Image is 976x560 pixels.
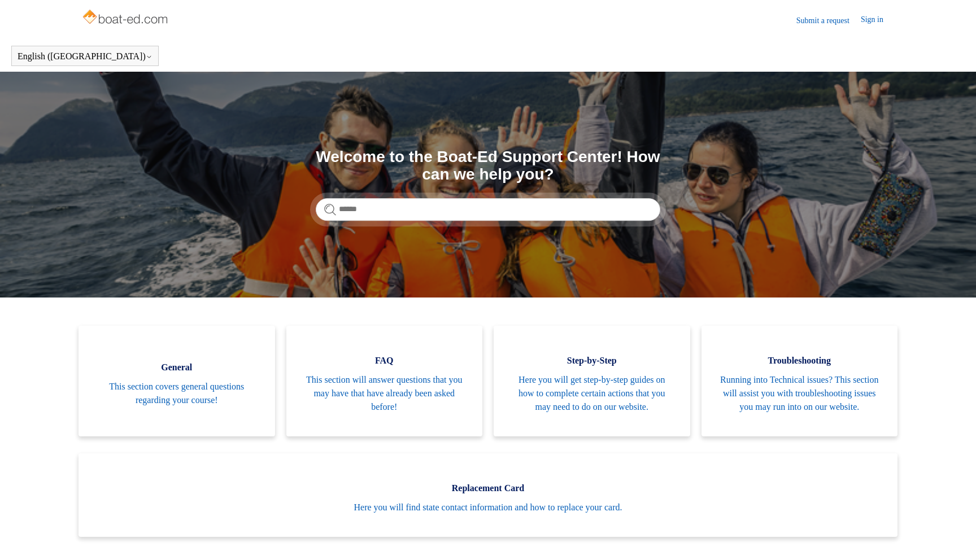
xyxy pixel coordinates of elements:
img: Boat-Ed Help Center home page [81,7,171,29]
span: Step-by-Step [511,354,673,368]
a: Submit a request [796,15,861,27]
h1: Welcome to the Boat-Ed Support Center! How can we help you? [316,148,660,183]
span: FAQ [303,354,466,368]
span: This section will answer questions that you may have that have already been asked before! [303,373,466,414]
span: Here you will find state contact information and how to replace your card. [95,501,881,514]
div: Live chat [938,522,968,552]
span: General [95,361,258,374]
a: FAQ This section will answer questions that you may have that have already been asked before! [286,326,483,436]
span: Here you will get step-by-step guides on how to complete certain actions that you may need to do ... [511,373,673,414]
span: Replacement Card [95,482,881,495]
span: Troubleshooting [718,354,881,368]
span: This section covers general questions regarding your course! [95,380,258,407]
span: Running into Technical issues? This section will assist you with troubleshooting issues you may r... [718,373,881,414]
button: English ([GEOGRAPHIC_DATA]) [18,51,152,62]
a: Troubleshooting Running into Technical issues? This section will assist you with troubleshooting ... [701,326,898,436]
a: General This section covers general questions regarding your course! [79,326,275,436]
input: Search [316,198,660,221]
a: Replacement Card Here you will find state contact information and how to replace your card. [79,453,897,537]
a: Sign in [861,14,895,27]
a: Step-by-Step Here you will get step-by-step guides on how to complete certain actions that you ma... [494,326,690,436]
